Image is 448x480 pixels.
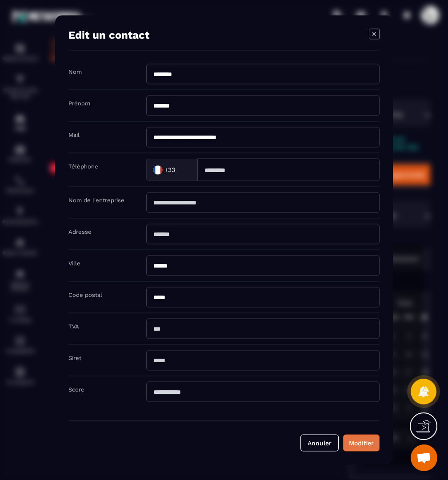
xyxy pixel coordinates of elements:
div: Search for option [146,159,197,181]
label: Adresse [68,228,92,235]
label: Prénom [68,100,90,107]
label: Téléphone [68,163,98,170]
label: Nom [68,68,82,75]
span: +33 [164,165,175,174]
img: Country Flag [149,161,167,179]
label: TVA [68,323,79,330]
h4: Edit un contact [68,29,149,41]
label: Siret [68,355,81,361]
label: Mail [68,132,80,138]
label: Nom de l'entreprise [68,197,124,204]
button: Annuler [300,435,339,452]
label: Score [68,386,84,393]
label: Code postal [68,292,102,298]
label: Ville [68,260,80,267]
div: Ouvrir le chat [411,444,437,471]
input: Search for option [177,163,188,176]
button: Modifier [343,435,380,452]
